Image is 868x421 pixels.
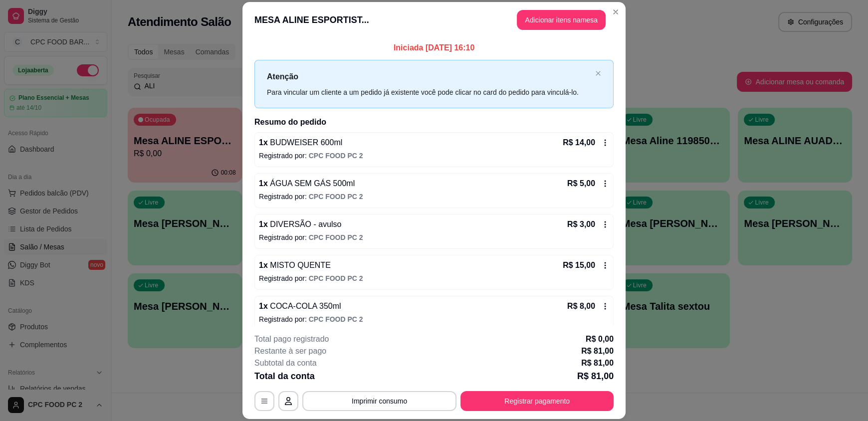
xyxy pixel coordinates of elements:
[259,178,355,190] p: 1 x
[309,233,363,241] span: CPC FOOD PC 2
[254,357,317,369] p: Subtotal da conta
[309,193,363,201] span: CPC FOOD PC 2
[242,2,626,38] header: MESA ALINE ESPORTIST...
[608,4,624,20] button: Close
[517,10,606,30] button: Adicionar itens namesa
[268,261,331,269] span: MISTO QUENTE
[460,391,614,411] button: Registrar pagamento
[259,137,342,149] p: 1 x
[268,179,355,188] span: ÁGUA SEM GÁS 500ml
[581,357,614,369] p: R$ 81,00
[586,333,614,345] p: R$ 0,00
[581,345,614,357] p: R$ 81,00
[267,70,591,83] p: Atenção
[259,300,341,312] p: 1 x
[259,273,609,283] p: Registrado por:
[254,333,329,345] p: Total pago registrado
[595,70,601,77] button: close
[259,218,341,230] p: 1 x
[567,300,595,312] p: R$ 8,00
[309,152,363,160] span: CPC FOOD PC 2
[259,259,331,271] p: 1 x
[254,369,315,383] p: Total da conta
[563,259,595,271] p: R$ 15,00
[259,192,609,202] p: Registrado por:
[567,178,595,190] p: R$ 5,00
[268,220,342,228] span: DIVERSÃO - avulso
[254,116,614,128] h2: Resumo do pedido
[254,345,326,357] p: Restante à ser pago
[259,314,609,324] p: Registrado por:
[268,302,341,310] span: COCA-COLA 350ml
[577,369,614,383] p: R$ 81,00
[567,218,595,230] p: R$ 3,00
[309,315,363,323] span: CPC FOOD PC 2
[259,232,609,242] p: Registrado por:
[302,391,456,411] button: Imprimir consumo
[309,274,363,282] span: CPC FOOD PC 2
[259,151,609,161] p: Registrado por:
[267,87,591,98] div: Para vincular um cliente a um pedido já existente você pode clicar no card do pedido para vinculá...
[268,138,342,147] span: BUDWEISER 600ml
[563,137,595,149] p: R$ 14,00
[254,42,614,54] p: Iniciada [DATE] 16:10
